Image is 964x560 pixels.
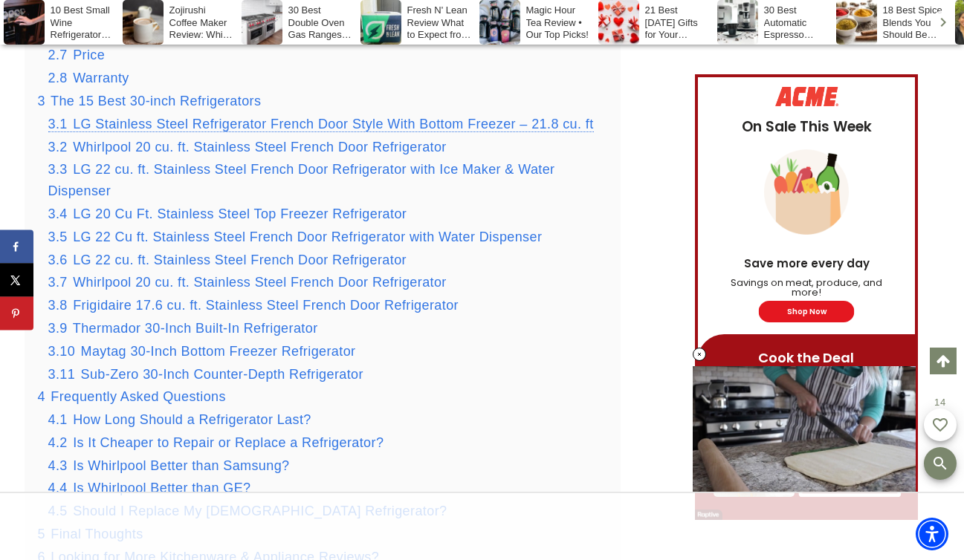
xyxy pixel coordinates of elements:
[212,493,753,560] iframe: Advertisement
[48,48,106,62] a: 2.7 Price
[73,298,459,313] span: Frigidaire 17.6 cu. ft. Stainless Steel French Door Refrigerator
[73,229,542,244] span: LG 22 Cu ft. Stainless Steel French Door Refrigerator with Water Dispenser
[48,321,318,336] a: 3.9 Thermador 30-Inch Built-In Refrigerator
[48,435,68,450] span: 4.2
[48,412,68,427] span: 4.1
[48,367,76,382] span: 3.11
[81,367,363,382] span: Sub-Zero 30-Inch Counter-Depth Refrigerator
[48,344,356,359] a: 3.10 Maytag 30-Inch Bottom Freezer Refrigerator
[48,117,68,131] span: 3.1
[48,481,251,495] a: 4.4 Is Whirlpool Better than GE?
[48,229,68,244] span: 3.5
[73,321,318,336] span: Thermador 30-Inch Built-In Refrigerator
[73,206,407,221] span: LG 20 Cu Ft. Stainless Steel Top Freezer Refrigerator
[38,94,45,108] span: 3
[48,229,543,244] a: 3.5 LG 22 Cu ft. Stainless Steel French Door Refrigerator with Water Dispenser
[916,518,948,550] div: Accessibility Menu
[48,275,447,290] a: 3.7 Whirlpool 20 cu. ft. Stainless Steel French Door Refrigerator
[48,162,555,198] span: LG 22 cu. ft. Stainless Steel French Door Refrigerator with Ice Maker & Water Dispenser
[48,140,68,154] span: 3.2
[48,344,76,359] span: 3.10
[48,275,68,290] span: 3.7
[38,94,262,108] a: 3 The 15 Best 30-inch Refrigerators
[48,71,68,85] span: 2.8
[48,481,68,495] span: 4.4
[48,321,68,336] span: 3.9
[48,298,459,313] a: 3.8 Frigidaire 17.6 cu. ft. Stainless Steel French Door Refrigerator
[38,389,226,404] a: 4 Frequently Asked Questions
[48,458,68,473] span: 4.3
[81,344,356,359] span: Maytag 30-Inch Bottom Freezer Refrigerator
[73,481,250,495] span: Is Whirlpool Better than GE?
[48,253,68,267] span: 3.6
[73,140,447,154] span: Whirlpool 20 cu. ft. Stainless Steel French Door Refrigerator
[73,412,311,427] span: How Long Should a Refrigerator Last?
[51,94,261,108] span: The 15 Best 30-inch Refrigerators
[48,458,290,473] a: 4.3 Is Whirlpool Better than Samsung?
[48,162,555,198] a: 3.3 LG 22 cu. ft. Stainless Steel French Door Refrigerator with Ice Maker & Water Dispenser
[48,48,68,62] span: 2.7
[38,389,45,404] span: 4
[48,162,68,177] span: 3.3
[48,367,363,382] a: 3.11 Sub-Zero 30-Inch Counter-Depth Refrigerator
[48,206,407,221] a: 3.4 LG 20 Cu Ft. Stainless Steel Top Freezer Refrigerator
[73,435,384,450] span: Is It Cheaper to Repair or Replace a Refrigerator?
[73,117,593,131] span: LG Stainless Steel Refrigerator French Door Style With Bottom Freezer – 21.8 cu. ft
[48,140,447,154] a: 3.2 Whirlpool 20 cu. ft. Stainless Steel French Door Refrigerator
[48,117,594,132] a: 3.1 LG Stainless Steel Refrigerator French Door Style With Bottom Freezer – 21.8 cu. ft
[48,412,311,427] a: 4.1 How Long Should a Refrigerator Last?
[51,389,226,404] span: Frequently Asked Questions
[48,435,384,450] a: 4.2 Is It Cheaper to Repair or Replace a Refrigerator?
[73,275,447,290] span: Whirlpool 20 cu. ft. Stainless Steel French Door Refrigerator
[930,348,957,374] a: Scroll to top
[48,71,129,85] a: 2.8 Warranty
[73,253,407,267] span: LG 22 cu. ft. Stainless Steel French Door Refrigerator
[73,458,289,473] span: Is Whirlpool Better than Samsung?
[73,48,105,62] span: Price
[48,298,68,313] span: 3.8
[48,206,68,221] span: 3.4
[73,71,129,85] span: Warranty
[48,253,407,267] a: 3.6 LG 22 cu. ft. Stainless Steel French Door Refrigerator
